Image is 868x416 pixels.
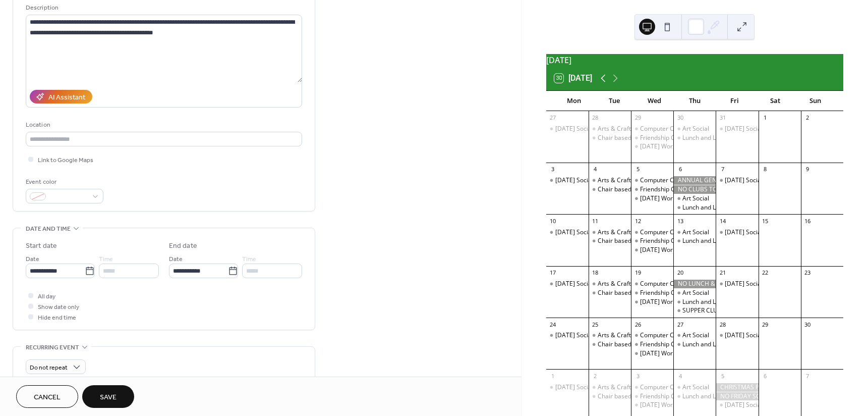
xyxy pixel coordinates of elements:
[762,321,769,328] div: 29
[631,289,673,297] div: Friendship Cafe - My Place
[673,237,716,245] div: Lunch and Laughter
[555,383,607,392] div: [DATE] Social Club
[725,331,777,340] div: [DATE] Social Club
[682,298,738,306] div: Lunch and Laughter
[34,392,61,403] span: Cancel
[804,114,812,122] div: 2
[716,228,758,237] div: Friday Social Club
[592,321,599,328] div: 25
[676,321,684,328] div: 27
[719,321,726,328] div: 28
[716,125,758,133] div: Friday Social Club
[716,280,758,288] div: Friday Social Club
[640,194,685,203] div: [DATE] Workout
[804,217,812,225] div: 16
[555,228,607,237] div: [DATE] Social Club
[673,383,716,392] div: Art Social
[719,166,726,173] div: 7
[673,340,716,349] div: Lunch and Laughter
[640,331,685,340] div: Computer Class
[634,269,642,277] div: 19
[631,125,673,133] div: Computer Class
[682,331,709,340] div: Art Social
[762,372,769,380] div: 6
[631,340,673,349] div: Friendship Cafe - My Place
[26,120,300,130] div: Location
[598,125,634,133] div: Arts & Crafts
[631,280,673,288] div: Computer Class
[682,392,738,401] div: Lunch and Laughter
[38,313,76,323] span: Hide end time
[631,194,673,203] div: Wednesday Workout
[82,385,134,408] button: Save
[640,383,685,392] div: Computer Class
[725,401,777,409] div: [DATE] Social Club
[589,340,631,349] div: Chair based exercise - St Johns & St Matthews Church
[673,176,716,185] div: ANNUAL GENERAL MEETING
[555,125,607,133] div: [DATE] Social Club
[598,331,634,340] div: Arts & Crafts
[719,372,726,380] div: 5
[682,125,709,133] div: Art Social
[640,392,714,401] div: Friendship Cafe - My Place
[555,331,607,340] div: [DATE] Social Club
[99,254,113,265] span: Time
[640,246,685,254] div: [DATE] Workout
[38,302,79,313] span: Show date only
[634,166,642,173] div: 5
[719,114,726,122] div: 31
[589,134,631,142] div: Chair based exercise - St Johns & St Matthews Church
[589,383,631,392] div: Arts & Crafts
[682,203,738,212] div: Lunch and Laughter
[16,385,78,408] button: Cancel
[589,176,631,185] div: Arts & Crafts
[804,372,812,380] div: 7
[640,237,714,245] div: Friendship Cafe - My Place
[716,176,758,185] div: Friday Social Club
[682,134,738,142] div: Lunch and Laughter
[551,71,596,85] button: 30[DATE]
[640,228,685,237] div: Computer Class
[592,372,599,380] div: 2
[640,349,685,358] div: [DATE] Workout
[673,331,716,340] div: Art Social
[719,217,726,225] div: 14
[716,331,758,340] div: Friday Social Club
[26,177,101,187] div: Event color
[804,269,812,277] div: 23
[682,194,709,203] div: Art Social
[589,331,631,340] div: Arts & Crafts
[676,217,684,225] div: 13
[592,166,599,173] div: 4
[715,91,755,111] div: Fri
[640,298,685,306] div: [DATE] Workout
[634,217,642,225] div: 12
[546,383,589,392] div: Monday Social Club
[631,228,673,237] div: Computer Class
[631,246,673,254] div: Wednesday Workout
[682,306,722,315] div: SUPPER CLUB
[762,114,769,122] div: 1
[640,125,685,133] div: Computer Class
[634,372,642,380] div: 3
[634,91,675,111] div: Wed
[725,228,777,237] div: [DATE] Social Club
[589,237,631,245] div: Chair based exercise - St Johns & St Matthews Church
[589,185,631,194] div: Chair based exercise - St Johns & St Matthews Church
[546,125,589,133] div: Monday Social Club
[589,280,631,288] div: Arts & Crafts
[716,383,758,392] div: CHRISTMAS PARTY
[676,269,684,277] div: 20
[631,176,673,185] div: Computer Class
[631,383,673,392] div: Computer Class
[30,90,92,103] button: AI Assistant
[716,401,758,409] div: Friday Social Club
[26,3,300,13] div: Description
[725,280,777,288] div: [DATE] Social Club
[631,392,673,401] div: Friendship Cafe - My Place
[762,217,769,225] div: 15
[804,321,812,328] div: 30
[631,134,673,142] div: Friendship Cafe - My Place
[804,166,812,173] div: 9
[673,185,716,194] div: NO CLUBS TODAY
